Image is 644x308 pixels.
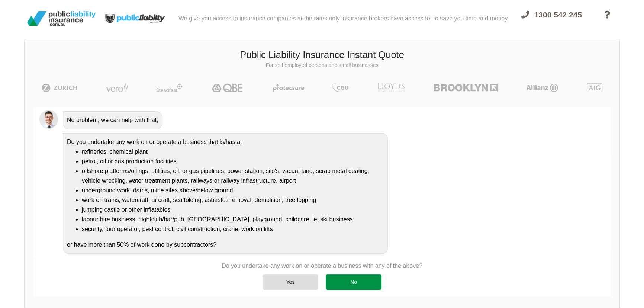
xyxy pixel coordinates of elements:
div: Do you undertake any work on or operate a business that is/has a: or have more than 50% of work d... [63,133,388,254]
img: Protecsure | Public Liability Insurance [270,83,307,92]
img: LLOYD's | Public Liability Insurance [373,83,409,92]
img: Vero | Public Liability Insurance [103,83,131,92]
div: No [326,274,381,290]
div: Yes [263,274,318,290]
li: offshore platforms/oil rigs, utilities, oil, or gas pipelines, power station, silo's, vacant land... [82,166,384,186]
li: security, tour operator, pest control, civil construction, crane, work on lifts [82,224,384,234]
img: Brooklyn | Public Liability Insurance [431,83,500,92]
h3: Public Liability Insurance Instant Quote [30,48,614,62]
a: 1300 542 245 [515,6,589,34]
img: Public Liability Insurance Light [99,3,173,34]
li: underground work, dams, mine sites above/below ground [82,186,384,195]
div: No problem, we can help with that, [63,111,162,129]
img: QBE | Public Liability Insurance [207,83,248,92]
img: Public Liability Insurance [24,8,99,29]
li: labour hire business, nightclub/bar/pub, [GEOGRAPHIC_DATA], playground, childcare, jet ski business [82,215,384,224]
img: CGU | Public Liability Insurance [329,83,351,92]
img: Allianz | Public Liability Insurance [522,83,562,92]
img: Zurich | Public Liability Insurance [38,83,80,92]
li: refineries, chemical plant [82,147,384,157]
span: 1300 542 245 [534,10,582,19]
img: AIG | Public Liability Insurance [584,83,606,92]
div: We give you access to insurance companies at the rates only insurance brokers have access to, to ... [178,3,509,34]
li: jumping castle or other inflatables [82,205,384,215]
img: Steadfast | Public Liability Insurance [153,83,186,92]
p: Do you undertake any work on or operate a business with any of the above? [222,262,422,270]
li: work on trains, watercraft, aircraft, scaffolding, asbestos removal, demolition, tree lopping [82,195,384,205]
img: Chatbot | PLI [39,110,58,129]
li: petrol, oil or gas production facilities [82,157,384,166]
p: For self employed persons and small businesses [30,62,614,69]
